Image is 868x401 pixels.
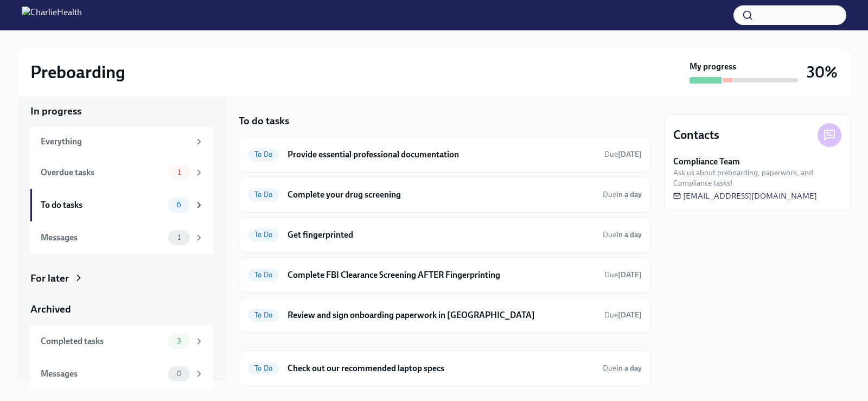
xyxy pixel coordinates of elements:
[30,221,213,254] a: Messages1
[41,136,190,148] div: Everything
[30,325,213,358] a: Completed tasks3
[288,149,596,161] h6: Provide essential professional documentation
[30,127,213,156] a: Everything
[30,61,125,83] h2: Preboarding
[248,190,279,199] span: To Do
[170,201,188,209] span: 6
[30,156,213,189] a: Overdue tasks1
[807,62,838,82] h3: 30%
[616,364,642,373] strong: in a day
[171,233,187,241] span: 1
[248,271,279,279] span: To Do
[618,310,642,320] strong: [DATE]
[673,190,817,201] a: [EMAIL_ADDRESS][DOMAIN_NAME]
[603,230,642,240] span: October 17th, 2025 06:00
[248,186,642,203] a: To DoComplete your drug screeningDuein a day
[604,310,642,320] span: October 20th, 2025 06:00
[248,231,279,239] span: To Do
[248,307,642,324] a: To DoReview and sign onboarding paperwork in [GEOGRAPHIC_DATA]Due[DATE]
[248,226,642,244] a: To DoGet fingerprintedDuein a day
[170,370,188,378] span: 0
[30,271,213,285] a: For later
[288,362,594,374] h6: Check out our recommended laptop specs
[603,363,642,373] span: October 17th, 2025 06:00
[673,156,740,168] strong: Compliance Team
[604,310,642,320] span: Due
[30,358,213,390] a: Messages0
[22,7,82,24] img: CharlieHealth
[170,337,188,345] span: 3
[616,230,642,239] strong: in a day
[604,270,642,280] span: October 20th, 2025 06:00
[41,368,164,380] div: Messages
[248,360,642,377] a: To DoCheck out our recommended laptop specsDuein a day
[288,309,596,321] h6: Review and sign onboarding paperwork in [GEOGRAPHIC_DATA]
[603,364,642,373] span: Due
[288,229,594,241] h6: Get fingerprinted
[41,335,164,347] div: Completed tasks
[603,190,642,199] span: Due
[248,150,279,158] span: To Do
[288,269,596,281] h6: Complete FBI Clearance Screening AFTER Fingerprinting
[604,270,642,279] span: Due
[30,189,213,221] a: To do tasks6
[41,167,164,179] div: Overdue tasks
[41,199,164,211] div: To do tasks
[673,127,719,143] h4: Contacts
[41,232,164,244] div: Messages
[618,150,642,159] strong: [DATE]
[239,114,289,128] h5: To do tasks
[604,150,642,159] span: Due
[690,61,736,73] strong: My progress
[618,270,642,279] strong: [DATE]
[248,364,279,372] span: To Do
[288,189,594,201] h6: Complete your drug screening
[30,104,213,118] a: In progress
[30,271,69,285] div: For later
[248,311,279,319] span: To Do
[604,149,642,160] span: October 16th, 2025 06:00
[673,168,841,188] span: Ask us about preboarding, paperwork, and Compliance tasks!
[30,302,213,316] a: Archived
[603,230,642,239] span: Due
[616,190,642,199] strong: in a day
[248,146,642,163] a: To DoProvide essential professional documentationDue[DATE]
[603,189,642,200] span: October 17th, 2025 06:00
[171,168,187,176] span: 1
[248,266,642,284] a: To DoComplete FBI Clearance Screening AFTER FingerprintingDue[DATE]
